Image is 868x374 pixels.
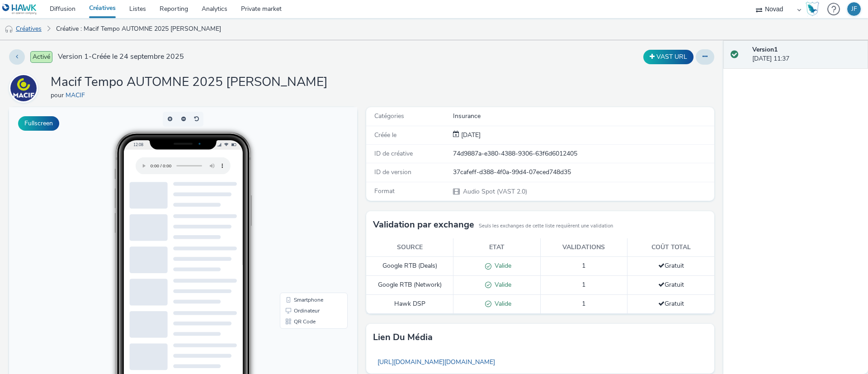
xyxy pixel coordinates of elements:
span: Valide [491,280,511,289]
small: Seuls les exchanges de cette liste requièrent une validation [479,223,613,230]
span: pour [51,91,66,99]
span: Gratuit [658,280,684,289]
div: Création 24 septembre 2025, 11:37 [459,131,481,140]
span: 12:08 [124,35,134,40]
h1: Macif Tempo AUTOMNE 2025 [PERSON_NAME] [51,74,328,91]
button: Fullscreen [18,116,59,131]
td: Google RTB (Network) [366,276,453,295]
span: Créée le [374,131,396,139]
h3: Lien du média [373,331,433,344]
h3: Validation par exchange [373,218,474,232]
a: MACIF [9,84,42,92]
img: audio [5,25,14,34]
span: Version 1 - Créée le 24 septembre 2025 [58,52,184,62]
div: [DATE] 11:37 [752,45,861,64]
span: ID de version [374,168,411,176]
div: Insurance [453,112,713,121]
a: [URL][DOMAIN_NAME][DOMAIN_NAME] [373,353,500,371]
span: 1 [582,299,585,308]
td: Hawk DSP [366,294,453,313]
span: Valide [491,299,511,308]
img: MACIF [10,75,37,101]
span: [DATE] [459,131,481,139]
span: Smartphone [285,190,314,195]
a: Hawk Academy [806,2,823,16]
span: Gratuit [658,299,684,308]
span: Gratuit [658,261,684,270]
a: MACIF [66,91,89,99]
span: Format [374,187,395,195]
img: Hawk Academy [806,2,819,16]
img: undefined Logo [2,4,37,15]
th: Source [366,238,453,257]
div: 74d9887a-e380-4388-9306-63f6d6012405 [453,149,713,158]
div: Dupliquer la créative en un VAST URL [641,50,696,64]
span: QR Code [285,212,307,217]
span: Catégories [374,112,404,120]
th: Etat [453,238,541,257]
span: 1 [582,280,585,289]
span: ID de créative [374,149,413,158]
div: 37cafeff-d388-4f0a-99d4-07eced748d35 [453,168,713,177]
span: Ordinateur [285,201,311,206]
span: 1 [582,261,585,270]
button: VAST URL [643,50,693,64]
div: JF [851,2,857,16]
th: Coût total [627,238,715,257]
li: Ordinateur [273,198,337,209]
span: Activé [30,51,52,63]
a: Créative : Macif Tempo AUTOMNE 2025 [PERSON_NAME] [52,18,226,40]
li: QR Code [273,209,337,220]
li: Smartphone [273,187,337,198]
th: Validations [540,238,627,257]
span: Valide [491,261,511,270]
strong: Version 1 [752,45,778,54]
span: Audio Spot (VAST 2.0) [462,187,527,196]
td: Google RTB (Deals) [366,257,453,276]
